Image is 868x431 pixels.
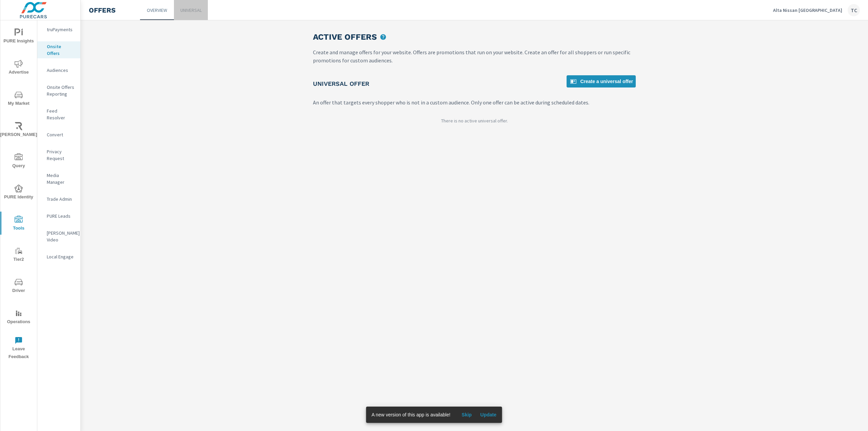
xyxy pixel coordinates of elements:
[37,211,80,221] div: PURE Leads
[37,24,80,35] div: truPayments
[848,4,860,16] div: TC
[2,216,35,232] span: Tools
[47,172,75,185] p: Media Manager
[37,130,80,140] div: Convert
[2,309,35,326] span: Operations
[47,131,75,138] p: Convert
[2,184,35,201] span: PURE Identity
[89,6,116,14] h4: Offers
[2,278,35,295] span: Driver
[567,75,636,87] a: Create a universal offer
[441,117,508,124] p: There is no active universal offer.
[0,20,37,364] div: nav menu
[456,409,477,420] button: Skip
[2,28,35,45] span: PURE Insights
[47,230,75,243] p: [PERSON_NAME] Video
[480,412,496,418] span: Update
[2,60,35,76] span: Advertise
[458,412,475,418] span: Skip
[47,26,75,33] p: truPayments
[37,82,80,99] div: Onsite Offers Reporting
[47,67,75,74] p: Audiences
[37,170,80,187] div: Media Manager
[313,48,636,64] p: Create and manage offers for your website. Offers are promotions that run on your website. Create...
[313,31,377,43] h3: Active Offers
[47,213,75,219] p: PURE Leads
[47,43,75,57] p: Onsite Offers
[569,77,633,85] span: Create a universal offer
[313,80,369,87] h5: Universal Offer
[47,196,75,202] p: Trade Admin
[2,336,35,361] span: Leave Feedback
[37,252,80,262] div: Local Engage
[2,247,35,263] span: Tier2
[37,65,80,75] div: Audiences
[37,41,80,58] div: Onsite Offers
[47,148,75,162] p: Privacy Request
[477,409,499,420] button: Update
[47,107,75,121] p: Feed Resolver
[147,7,167,14] p: Overview
[773,7,842,13] p: Alta Nissan [GEOGRAPHIC_DATA]
[2,122,35,139] span: [PERSON_NAME]
[372,412,451,417] span: A new version of this app is available!
[313,98,636,106] p: An offer that targets every shopper who is not in a custom audience. Only one offer can be active...
[37,228,80,245] div: [PERSON_NAME] Video
[37,194,80,204] div: Trade Admin
[180,7,202,14] p: Universal
[37,106,80,123] div: Feed Resolver
[2,153,35,170] span: Query
[2,91,35,107] span: My Market
[47,253,75,260] p: Local Engage
[379,33,388,41] span: upload picture
[47,84,75,97] p: Onsite Offers Reporting
[37,146,80,163] div: Privacy Request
